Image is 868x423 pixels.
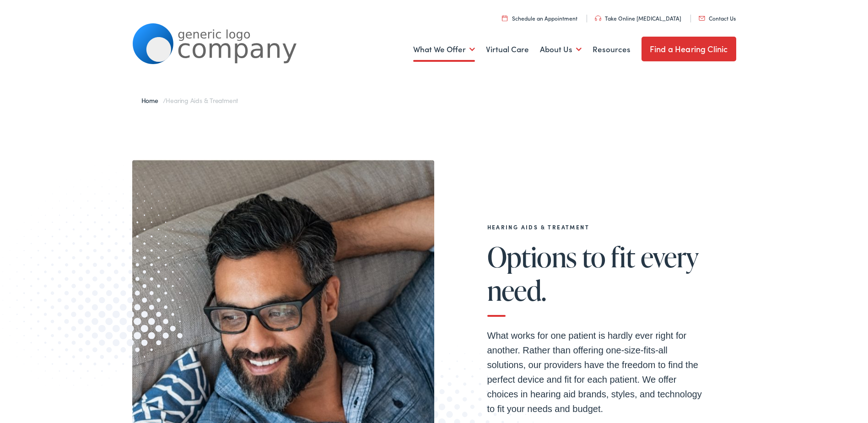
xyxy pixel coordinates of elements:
a: Schedule an Appointment [502,14,577,22]
a: Virtual Care [486,33,529,66]
a: About Us [540,33,582,66]
a: Find a Hearing Clinic [642,37,736,61]
a: Take Online [MEDICAL_DATA] [595,14,681,22]
a: Resources [593,33,631,66]
a: Contact Us [699,14,736,22]
h2: Hearing Aids & Treatment [487,224,707,230]
img: utility icon [699,16,705,21]
p: What works for one patient is hardly ever right for another. Rather than offering one-size-fits-a... [487,328,707,416]
span: every [641,242,699,272]
span: Hearing Aids & Treatment [166,96,238,105]
img: utility icon [595,16,601,21]
span: / [141,96,238,105]
span: to [582,242,606,272]
img: utility icon [502,15,507,21]
span: fit [611,242,635,272]
span: need. [487,275,546,305]
span: Options [487,242,577,272]
a: Home [141,96,163,105]
a: What We Offer [413,33,475,66]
